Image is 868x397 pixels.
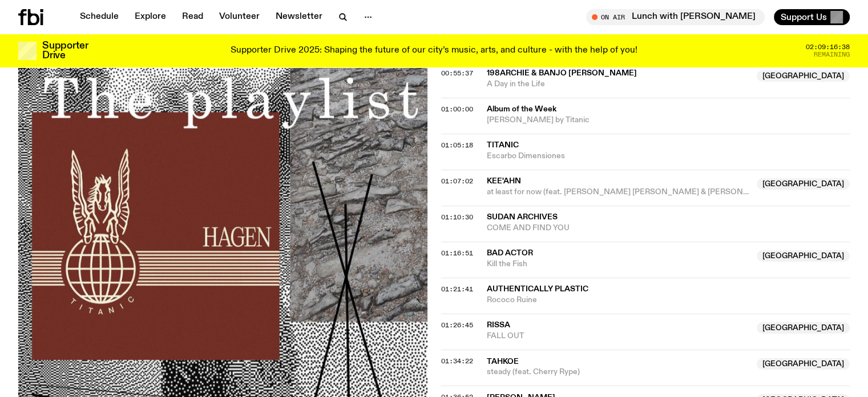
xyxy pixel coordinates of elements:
[814,51,850,58] span: Remaining
[487,151,850,162] span: Escarbo Dimensiones
[487,69,637,77] span: 198archie & Banjo [PERSON_NAME]
[487,79,750,90] span: A Day in the Life
[487,321,510,329] span: RISSA
[269,9,329,25] a: Newsletter
[212,9,267,25] a: Volunteer
[757,250,850,262] span: [GEOGRAPHIC_DATA]
[757,70,850,82] span: [GEOGRAPHIC_DATA]
[781,12,827,22] span: Support Us
[441,214,473,220] button: 01:10:30
[806,44,850,50] span: 02:09:16:38
[487,104,843,115] span: Album of the Week
[441,142,473,149] button: 01:05:18
[441,178,473,185] button: 01:07:02
[441,105,473,114] span: 01:00:00
[441,177,473,186] span: 01:07:02
[175,9,210,25] a: Read
[487,223,850,234] span: COME AND FIND YOU
[774,9,850,25] button: Support Us
[441,141,473,150] span: 01:05:18
[757,358,850,370] span: [GEOGRAPHIC_DATA]
[487,249,533,257] span: Bad Actor
[441,69,473,78] span: 00:55:37
[487,141,519,149] span: Titanic
[487,331,750,342] span: FALL OUT
[231,46,637,56] p: Supporter Drive 2025: Shaping the future of our city’s music, arts, and culture - with the help o...
[441,322,473,328] button: 01:26:45
[441,250,473,256] button: 01:16:51
[487,116,590,124] span: [PERSON_NAME] by Titanic
[441,320,473,330] span: 01:26:45
[487,187,750,198] span: at least for now (feat. [PERSON_NAME] [PERSON_NAME] & [PERSON_NAME])
[757,178,850,190] span: [GEOGRAPHIC_DATA]
[73,9,126,25] a: Schedule
[487,213,558,221] span: Sudan Archives
[441,70,473,77] button: 00:55:37
[441,106,473,113] button: 01:00:00
[441,212,473,222] span: 01:10:30
[487,367,750,378] span: steady (feat. Cherry Rype)
[757,322,850,334] span: [GEOGRAPHIC_DATA]
[128,9,173,25] a: Explore
[586,9,765,25] button: On AirLunch with [PERSON_NAME]
[441,286,473,292] button: 01:21:41
[42,41,88,61] h3: Supporter Drive
[487,259,750,270] span: Kill the Fish
[441,356,473,366] span: 01:34:22
[487,295,850,306] span: Rococo Ruine
[441,248,473,258] span: 01:16:51
[441,284,473,294] span: 01:21:41
[441,358,473,364] button: 01:34:22
[487,358,519,366] span: Tahkoe
[487,177,521,185] span: Kee'ahn
[487,285,588,293] span: Authentically Plastic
